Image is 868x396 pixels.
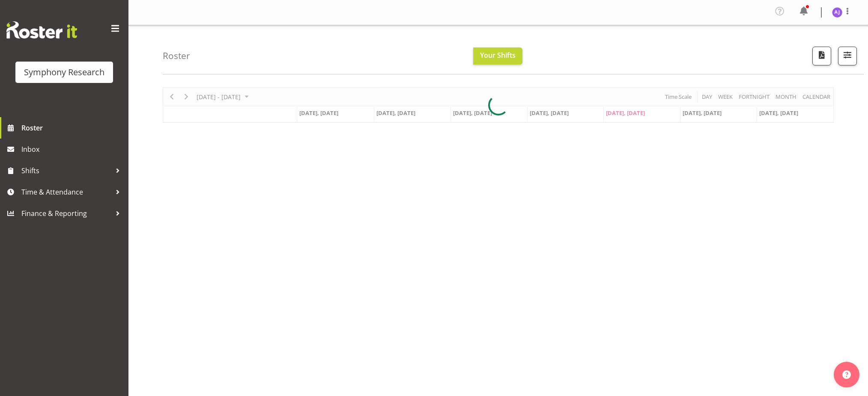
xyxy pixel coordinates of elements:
[842,370,851,379] img: help-xxl-2.png
[21,164,111,177] span: Shifts
[163,51,190,61] h4: Roster
[21,186,111,198] span: Time & Attendance
[812,47,831,65] button: Download a PDF of the roster according to the set date range.
[832,7,842,18] img: aditi-jaiswal1830.jpg
[21,207,111,220] span: Finance & Reporting
[473,47,522,65] button: Your Shifts
[24,66,104,79] div: Symphony Research
[480,50,516,60] span: Your Shifts
[21,121,124,134] span: Roster
[838,47,857,65] button: Filter Shifts
[6,21,77,38] img: Rosterit website logo
[21,143,124,156] span: Inbox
